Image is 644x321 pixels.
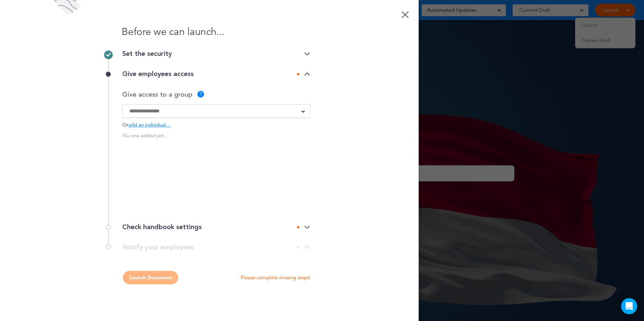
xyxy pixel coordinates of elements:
div: Open Intercom Messenger [621,298,637,314]
div: Set the security [122,50,310,57]
img: arrow-down@2x.png [304,225,310,229]
img: arrow-down@2x.png [304,52,310,56]
p: Give access to a group [122,91,192,98]
div: Give employees access [122,71,310,77]
p: Please complete missing steps! [241,274,310,281]
span: add an individual… [128,123,171,128]
div: Or [122,123,310,128]
p: No one added yet... [122,133,310,138]
h1: Before we can launch... [108,27,310,37]
img: arrow-down@2x.png [304,72,310,76]
div: Check handbook settings [122,224,310,230]
div: ? [197,91,204,98]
